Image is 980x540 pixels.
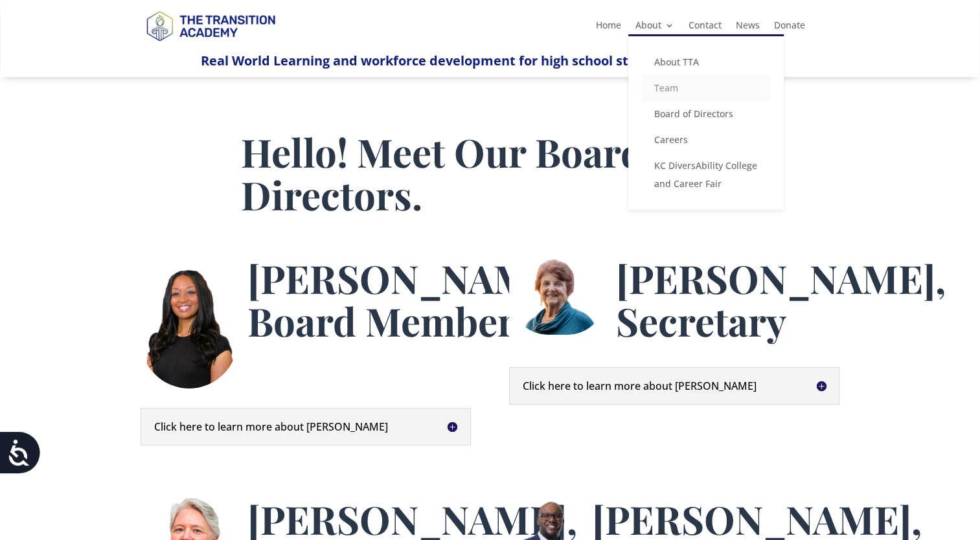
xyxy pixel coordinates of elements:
[523,381,826,391] h5: Click here to learn more about [PERSON_NAME]
[641,153,771,197] a: KC DiversAbility College and Career Fair
[154,422,457,432] h5: Click here to learn more about [PERSON_NAME]
[774,21,805,35] a: Donate
[201,52,780,69] span: Real World Learning and workforce development for high school students with disabilities
[641,75,771,101] a: Team
[641,101,771,127] a: Board of Directors
[736,21,760,35] a: News
[689,21,722,35] a: Contact
[616,252,946,346] span: [PERSON_NAME], Secretary
[141,39,280,51] a: Logo-Noticias
[596,21,621,35] a: Home
[641,49,771,75] a: About TTA
[141,3,280,49] img: TTA Brand_TTA Primary Logo_Horizontal_Light BG
[241,126,689,220] span: Hello! Meet Our Board of Directors.
[635,21,674,35] a: About
[641,127,771,153] a: Careers
[247,252,577,346] span: [PERSON_NAME], Board Member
